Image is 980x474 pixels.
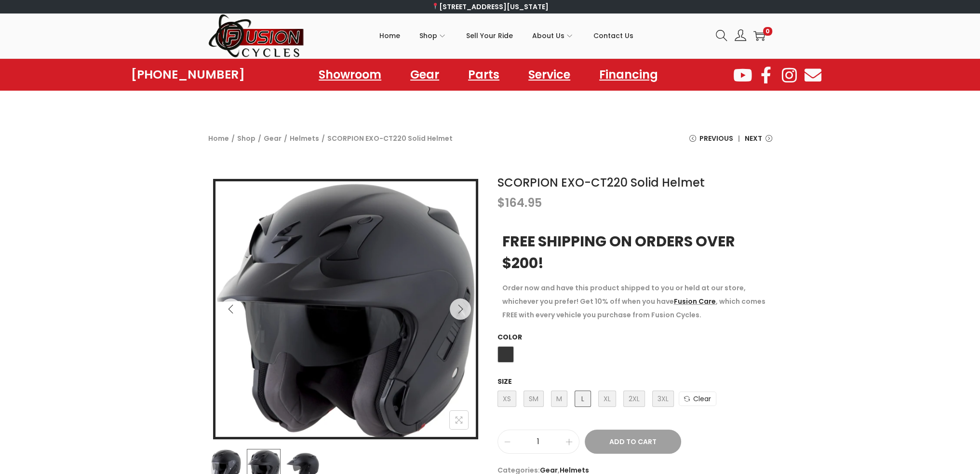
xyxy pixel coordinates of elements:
a: Home [208,134,229,143]
button: Next [450,298,471,320]
span: Contact Us [593,24,633,48]
a: Helmets [290,134,319,143]
input: Product quantity [498,435,579,448]
a: Sell Your Ride [466,14,513,57]
a: Contact Us [593,14,633,57]
span: Home [379,24,400,48]
span: M [551,391,567,407]
a: Previous [689,132,733,152]
span: 2XL [623,391,645,407]
span: / [284,132,287,145]
a: Home [379,14,400,57]
label: Color [497,332,522,342]
span: L [575,391,591,407]
span: About Us [532,24,564,48]
a: Next [745,132,772,152]
span: / [231,132,235,145]
a: Fusion Care [674,297,716,306]
span: $ [497,195,505,211]
button: Previous [220,298,242,320]
a: Shop [419,14,447,57]
a: Shop [237,134,255,143]
span: Sell Your Ride [466,24,513,48]
span: XS [497,391,516,407]
h3: FREE SHIPPING ON ORDERS OVER $200! [502,230,767,274]
a: Clear [679,392,716,406]
nav: Primary navigation [305,14,709,57]
a: Parts [458,64,509,86]
nav: Menu [309,64,668,86]
span: XL [598,391,616,407]
a: 0 [753,30,765,41]
a: About Us [532,14,574,57]
button: Add to Cart [585,430,681,454]
img: 📍 [432,3,439,10]
span: SCORPION EXO-CT220 Solid Helmet [327,132,453,145]
span: Shop [419,24,437,48]
span: / [322,132,325,145]
a: Gear [264,134,282,143]
a: Service [519,64,580,86]
a: [STREET_ADDRESS][US_STATE] [431,2,549,12]
span: Next [745,132,762,145]
span: 3XL [652,391,674,407]
a: [PHONE_NUMBER] [131,68,245,81]
a: Gear [401,64,449,86]
p: Order now and have this product shipped to you or held at our store, whichever you prefer! Get 10... [502,281,767,322]
span: / [258,132,261,145]
bdi: 164.95 [497,195,542,211]
img: Product image [215,181,476,442]
label: Size [497,377,512,386]
span: Previous [699,132,733,145]
img: Woostify retina logo [208,14,305,58]
a: Showroom [309,64,391,86]
a: Financing [590,64,668,86]
span: SM [524,391,544,407]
